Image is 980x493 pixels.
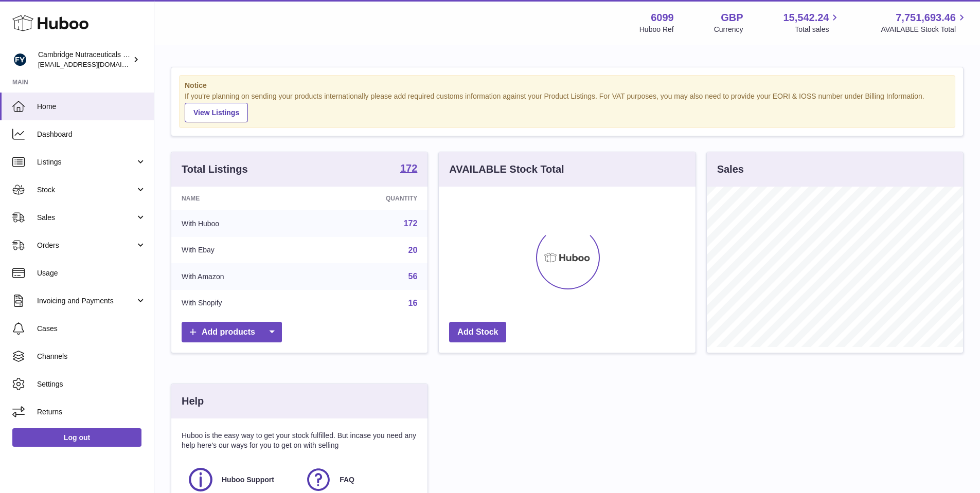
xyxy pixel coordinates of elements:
span: Settings [37,379,146,389]
span: Returns [37,407,146,417]
span: Dashboard [37,130,146,139]
p: Huboo is the easy way to get your stock fulfilled. But incase you need any help here's our ways f... [182,431,417,450]
span: Usage [37,268,146,278]
strong: Notice [185,81,950,90]
h3: AVAILABLE Stock Total [449,162,564,176]
strong: 172 [400,163,417,173]
h3: Help [182,394,204,408]
a: View Listings [185,103,248,122]
span: Total sales [795,25,841,34]
a: 172 [400,163,417,175]
img: huboo@camnutra.com [12,52,28,67]
span: Huboo Support [222,475,274,485]
a: 15,542.24 Total sales [783,11,841,34]
th: Name [171,187,312,210]
a: 7,751,693.46 AVAILABLE Stock Total [881,11,968,34]
span: Listings [37,157,135,167]
span: Invoicing and Payments [37,296,135,306]
span: Cases [37,324,146,334]
div: Cambridge Nutraceuticals Ltd [38,50,131,69]
div: Huboo Ref [639,25,674,34]
span: Home [37,102,146,112]
span: Stock [37,185,135,195]
span: 7,751,693.46 [896,11,956,25]
td: With Shopify [171,290,312,317]
th: Quantity [312,187,428,210]
strong: 6099 [651,11,674,25]
a: Add Stock [449,322,506,343]
span: [EMAIL_ADDRESS][DOMAIN_NAME] [38,60,151,68]
a: 16 [408,299,418,307]
span: AVAILABLE Stock Total [881,25,968,34]
span: FAQ [340,475,354,485]
span: Channels [37,352,146,361]
a: 172 [404,219,418,228]
span: Sales [37,213,135,223]
span: 15,542.24 [783,11,829,25]
a: Add products [182,322,282,343]
div: If you're planning on sending your products internationally please add required customs informati... [185,92,950,122]
div: Currency [714,25,743,34]
a: 56 [408,272,418,281]
a: Log out [12,428,141,447]
strong: GBP [721,11,743,25]
h3: Sales [717,162,744,176]
a: 20 [408,246,418,254]
td: With Ebay [171,237,312,264]
h3: Total Listings [182,162,248,176]
td: With Huboo [171,210,312,237]
td: With Amazon [171,263,312,290]
span: Orders [37,241,135,250]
